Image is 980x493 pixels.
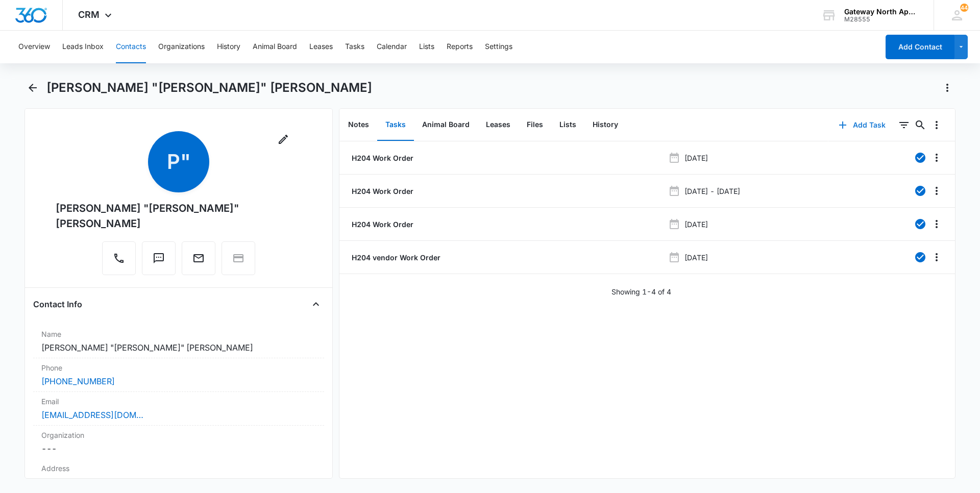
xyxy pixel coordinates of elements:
[158,31,205,63] button: Organizations
[828,113,896,137] button: Add Task
[478,109,519,141] button: Leases
[928,249,945,265] button: Overflow Menu
[182,257,215,266] a: Email
[844,8,919,16] div: account name
[217,31,240,63] button: History
[447,31,473,63] button: Reports
[345,31,364,63] button: Tasks
[78,9,100,20] span: CRM
[939,80,955,96] button: Actions
[350,186,413,196] a: H204 Work Order
[148,131,209,192] span: P"
[56,201,302,231] div: [PERSON_NAME] "[PERSON_NAME]" [PERSON_NAME]
[41,430,316,440] label: Organization
[33,298,82,310] h4: Contact Info
[62,31,104,63] button: Leads Inbox
[684,219,708,230] p: [DATE]
[485,31,512,63] button: Settings
[41,409,143,421] a: [EMAIL_ADDRESS][DOMAIN_NAME]
[584,109,626,141] button: History
[912,117,928,133] button: Search...
[41,329,316,339] label: Name
[684,186,740,196] p: [DATE] - [DATE]
[33,358,324,392] div: Phone[PHONE_NUMBER]
[33,325,324,358] div: Name[PERSON_NAME] "[PERSON_NAME]" [PERSON_NAME]
[960,4,968,12] span: 44
[41,442,316,455] dd: ---
[102,241,136,275] button: Call
[928,183,945,199] button: Overflow Menu
[41,375,115,387] a: [PHONE_NUMBER]
[414,109,478,141] button: Animal Board
[844,16,919,23] div: account id
[41,362,316,373] label: Phone
[102,257,136,266] a: Call
[611,286,671,297] p: Showing 1-4 of 4
[684,252,708,263] p: [DATE]
[419,31,434,63] button: Lists
[519,109,551,141] button: Files
[350,153,413,163] a: H204 Work Order
[41,463,316,474] label: Address
[33,392,324,426] div: Email[EMAIL_ADDRESS][DOMAIN_NAME]
[377,109,414,141] button: Tasks
[350,252,440,263] a: H204 vendor Work Order
[928,117,945,133] button: Overflow Menu
[340,109,377,141] button: Notes
[928,216,945,232] button: Overflow Menu
[182,241,215,275] button: Email
[46,80,372,95] h1: [PERSON_NAME] "[PERSON_NAME]" [PERSON_NAME]
[41,396,316,407] label: Email
[33,426,324,459] div: Organization---
[308,296,324,312] button: Close
[24,80,40,96] button: Back
[960,4,968,12] div: notifications count
[18,31,50,63] button: Overview
[253,31,297,63] button: Animal Board
[350,219,413,230] a: H204 Work Order
[928,150,945,166] button: Overflow Menu
[41,341,316,354] dd: [PERSON_NAME] "[PERSON_NAME]" [PERSON_NAME]
[142,257,176,266] a: Text
[896,117,912,133] button: Filters
[41,476,316,488] dd: ---
[33,459,324,492] div: Address---
[886,35,954,59] button: Add Contact
[309,31,333,63] button: Leases
[116,31,146,63] button: Contacts
[684,153,708,163] p: [DATE]
[142,241,176,275] button: Text
[377,31,407,63] button: Calendar
[551,109,584,141] button: Lists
